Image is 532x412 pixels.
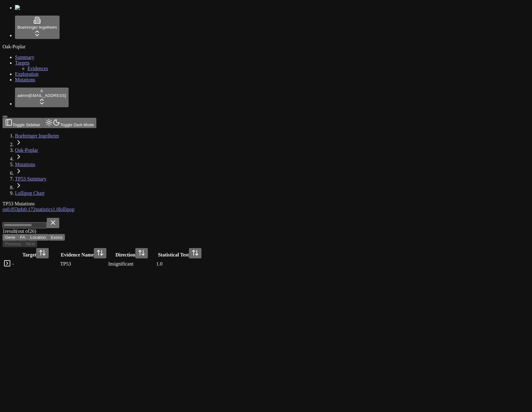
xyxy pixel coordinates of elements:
[12,261,59,267] div: -
[2,116,7,117] button: Toggle Sidebar
[2,44,530,50] div: Oak-Poplar
[156,261,203,267] div: 1.0
[15,147,38,153] a: Oak-Poplar
[24,207,36,212] span: 0.172
[60,248,107,258] div: Evidence Name
[12,122,40,127] span: Toggle Sidebar
[15,77,35,82] a: Mutations
[15,162,35,167] a: Mutations
[24,241,37,247] button: Next
[29,93,66,98] span: [EMAIL_ADDRESS]
[15,190,45,196] a: Lollipop Chart
[43,118,96,128] button: Toggle Dark Mode
[7,207,18,212] span: 0.053
[15,176,46,181] a: TP53 Summary
[2,241,24,247] button: Previous
[2,234,18,241] button: Gene
[15,16,60,39] button: Boehringer Ingelheim
[2,207,18,212] a: os0.053
[18,207,24,212] span: pfs
[36,207,59,212] a: statistics1.0
[36,207,53,212] span: statistics
[53,207,59,212] span: 1.0
[2,133,470,196] nav: breadcrumb
[40,89,43,93] span: A
[59,207,75,212] a: lollipop
[15,5,39,11] img: Numenos
[28,234,48,241] button: Location
[15,133,59,138] a: Boehringer Ingelheim
[27,66,48,71] a: Evidences
[15,71,39,77] a: Exploration
[60,261,107,267] div: TP53
[15,88,69,107] button: Aadmin[EMAIL_ADDRESS]
[2,201,470,207] div: TP53 Mutations
[17,25,57,30] span: Boehringer Ingelheim
[2,118,43,128] button: Toggle Sidebar
[48,234,65,241] button: Exons
[2,228,16,234] span: 1 result
[16,228,36,234] span: (out of 26 )
[15,55,34,60] a: Summary
[18,207,36,212] a: pfs0.172
[108,261,133,266] span: Insignificant
[2,207,7,212] span: os
[108,248,155,258] div: Direction
[12,248,59,258] div: Target
[18,234,28,241] button: FA
[60,122,94,127] span: Toggle Dark Mode
[15,60,30,65] a: Targets
[17,93,29,98] span: admin
[156,248,203,258] div: Statistical Test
